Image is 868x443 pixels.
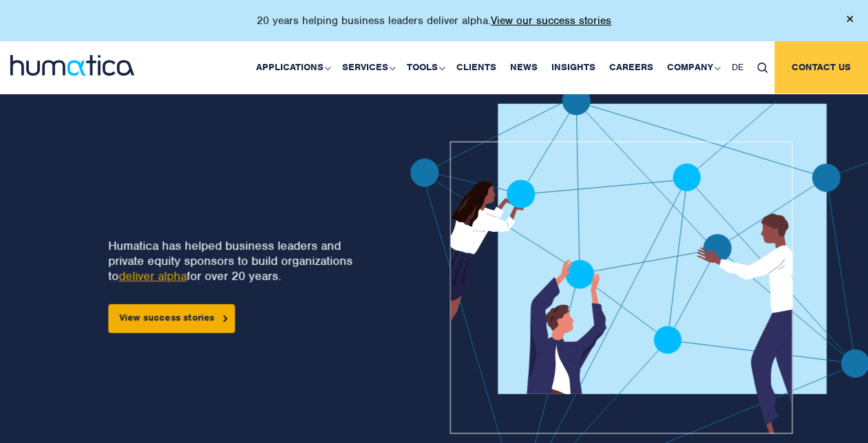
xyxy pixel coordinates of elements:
img: arrowicon [223,315,227,321]
a: DE [725,41,750,94]
p: Humatica has helped business leaders and private equity sponsors to build organizations to for ov... [108,238,361,283]
img: search_icon [757,63,768,73]
a: Company [660,41,725,94]
a: Tools [400,41,449,94]
a: Clients [449,41,503,94]
a: News [503,41,544,94]
img: logo [10,55,134,76]
a: Careers [602,41,660,94]
a: Insights [544,41,602,94]
a: Contact us [774,41,868,94]
a: Applications [249,41,335,94]
p: 20 years helping business leaders deliver alpha. [257,14,611,28]
span: DE [732,61,743,73]
a: deliver alpha [118,268,187,283]
a: View our success stories [491,14,611,28]
a: Services [335,41,400,94]
a: View success stories [108,304,235,333]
